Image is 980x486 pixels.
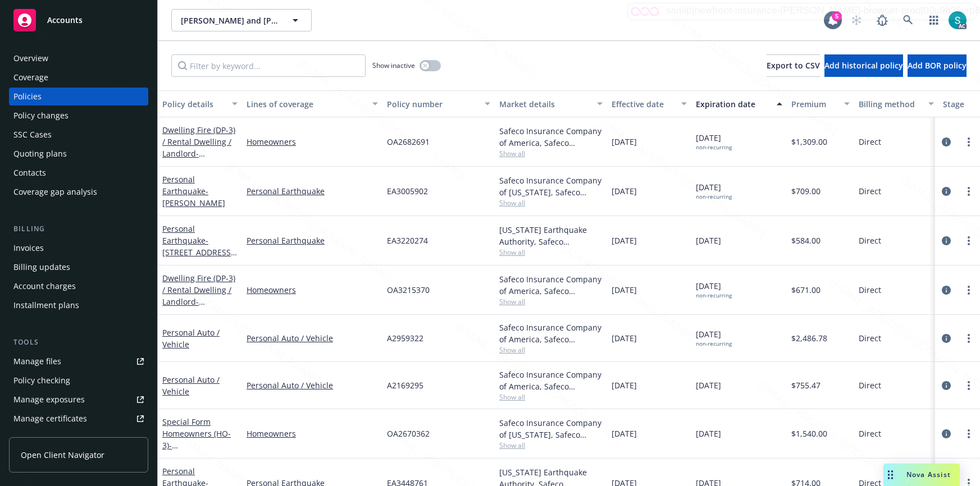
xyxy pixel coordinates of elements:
[883,464,897,486] div: Drag to move
[387,136,430,148] span: OA2682691
[499,392,603,402] span: Show all
[9,107,148,125] a: Policy changes
[962,427,976,441] a: more
[499,297,603,306] span: Show all
[499,345,603,355] span: Show all
[13,145,67,163] div: Quoting plans
[387,379,423,391] span: A2169295
[13,88,42,106] div: Policies
[499,247,603,257] span: Show all
[696,193,732,200] div: non-recurring
[940,185,953,198] a: circleInformation
[9,68,148,86] a: Coverage
[859,332,881,344] span: Direct
[387,428,430,439] span: OA2670362
[859,379,881,391] span: Direct
[162,98,225,110] div: Policy details
[13,391,85,409] div: Manage exposures
[883,464,960,486] button: Nova Assist
[21,449,104,461] span: Open Client Navigator
[612,98,674,110] div: Effective date
[824,60,903,71] span: Add historical policy
[9,372,148,389] a: Policy checking
[612,332,637,344] span: [DATE]
[13,49,48,67] div: Overview
[949,11,967,29] img: photo
[13,352,61,370] div: Manage files
[696,340,732,347] div: non-recurring
[607,90,691,117] button: Effective date
[162,327,220,350] a: Personal Auto / Vehicle
[162,416,234,462] a: Special Form Homeowners (HO-3)
[162,296,234,331] span: - [STREET_ADDRESS][PERSON_NAME]
[499,198,603,208] span: Show all
[612,185,637,197] span: [DATE]
[247,284,378,296] a: Homeowners
[247,235,378,246] a: Personal Earthquake
[962,283,976,297] a: more
[9,4,148,36] a: Accounts
[962,135,976,149] a: more
[13,68,48,86] div: Coverage
[962,332,976,345] a: more
[791,332,827,344] span: $2,486.78
[162,235,237,269] span: - [STREET_ADDRESS][PERSON_NAME]
[242,90,382,117] button: Lines of coverage
[387,185,428,197] span: EA3005902
[9,277,148,295] a: Account charges
[387,332,423,344] span: A2959322
[9,145,148,163] a: Quoting plans
[499,273,603,297] div: Safeco Insurance Company of America, Safeco Insurance (Liberty Mutual)
[171,54,366,77] input: Filter by keyword...
[612,136,637,148] span: [DATE]
[696,181,732,200] span: [DATE]
[854,90,938,117] button: Billing method
[859,98,922,110] div: Billing method
[791,136,827,148] span: $1,309.00
[859,428,881,439] span: Direct
[372,61,415,70] span: Show inactive
[9,296,148,314] a: Installment plans
[13,183,97,201] div: Coverage gap analysis
[9,337,148,348] div: Tools
[13,107,69,125] div: Policy changes
[940,283,953,297] a: circleInformation
[696,292,732,299] div: non-recurring
[13,372,70,389] div: Policy checking
[859,284,881,296] span: Direct
[247,98,366,110] div: Lines of coverage
[499,224,603,247] div: [US_STATE] Earthquake Authority, Safeco Insurance
[791,428,827,439] span: $1,540.00
[247,332,378,344] a: Personal Auto / Vehicle
[859,185,881,197] span: Direct
[499,175,603,198] div: Safeco Insurance Company of [US_STATE], Safeco Insurance (Liberty Mutual)
[696,379,721,391] span: [DATE]
[499,369,603,392] div: Safeco Insurance Company of America, Safeco Insurance (Liberty Mutual)
[943,98,978,110] div: Stage
[47,16,83,25] span: Accounts
[181,15,278,26] span: [PERSON_NAME] and [PERSON_NAME]
[696,98,770,110] div: Expiration date
[162,125,235,171] a: Dwelling Fire (DP-3) / Rental Dwelling / Landlord
[9,88,148,106] a: Policies
[171,9,312,31] button: [PERSON_NAME] and [PERSON_NAME]
[9,391,148,409] a: Manage exposures
[791,379,821,391] span: $755.47
[691,90,787,117] button: Expiration date
[791,235,821,246] span: $584.00
[158,90,242,117] button: Policy details
[13,239,44,257] div: Invoices
[696,144,732,151] div: non-recurring
[13,258,70,276] div: Billing updates
[940,332,953,345] a: circleInformation
[612,428,637,439] span: [DATE]
[923,9,945,31] a: Switch app
[9,49,148,67] a: Overview
[791,98,837,110] div: Premium
[9,183,148,201] a: Coverage gap analysis
[495,90,607,117] button: Market details
[787,90,854,117] button: Premium
[162,174,225,208] a: Personal Earthquake
[696,235,721,246] span: [DATE]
